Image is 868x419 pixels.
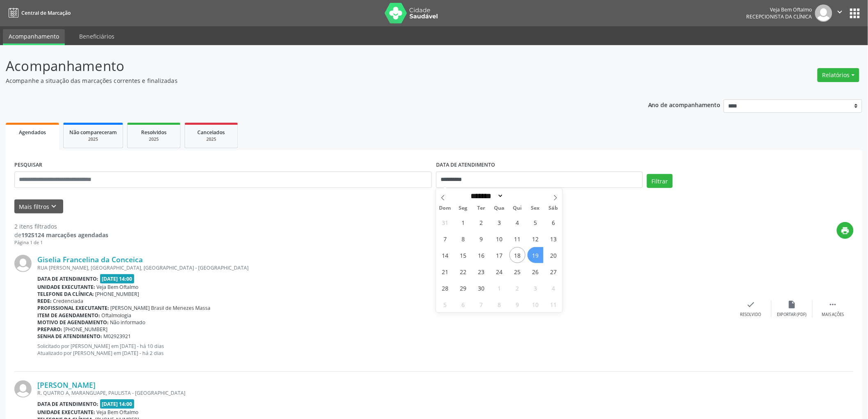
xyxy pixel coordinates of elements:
span: Setembro 19, 2025 [528,247,544,263]
i:  [829,300,838,309]
img: img [14,255,32,272]
span: Setembro 10, 2025 [491,231,507,247]
span: Setembro 21, 2025 [437,263,453,279]
span: Ter [472,206,490,211]
i: keyboard_arrow_down [50,202,59,211]
span: Setembro 29, 2025 [455,280,471,296]
select: Month [468,192,504,200]
b: Motivo de agendamento: [37,319,109,326]
span: Setembro 30, 2025 [473,280,489,296]
button:  [832,5,848,22]
span: Outubro 10, 2025 [528,296,544,312]
strong: 1925124 marcações agendadas [21,231,108,239]
span: Setembro 17, 2025 [491,247,507,263]
span: Outubro 8, 2025 [491,296,507,312]
span: Setembro 6, 2025 [546,214,562,230]
b: Profissional executante: [37,305,109,311]
span: Outubro 9, 2025 [509,296,525,312]
span: Qua [490,206,508,211]
div: RUA [PERSON_NAME], [GEOGRAPHIC_DATA], [GEOGRAPHIC_DATA] - [GEOGRAPHIC_DATA] [37,264,731,271]
p: Solicitado por [PERSON_NAME] em [DATE] - há 10 dias Atualizado por [PERSON_NAME] em [DATE] - há 2... [37,343,731,357]
span: [DATE] 14:00 [100,274,135,284]
i: insert_drive_file [788,300,797,309]
img: img [14,380,32,398]
span: Outubro 5, 2025 [437,296,453,312]
span: Outubro 7, 2025 [473,296,489,312]
b: Senha de atendimento: [37,333,102,340]
b: Telefone da clínica: [37,291,94,298]
span: Setembro 18, 2025 [509,247,525,263]
div: 2025 [69,136,117,142]
span: Agosto 31, 2025 [437,214,453,230]
span: Setembro 11, 2025 [509,231,525,247]
div: Página 1 de 1 [14,239,108,246]
span: Setembro 5, 2025 [528,214,544,230]
span: Setembro 15, 2025 [455,247,471,263]
span: M02923921 [104,333,131,340]
span: Setembro 13, 2025 [546,231,562,247]
span: Setembro 28, 2025 [437,280,453,296]
button: Filtrar [647,174,673,188]
p: Acompanhe a situação das marcações correntes e finalizadas [6,76,605,85]
a: Beneficiários [73,29,120,44]
i:  [836,7,845,16]
span: Dom [436,206,454,211]
a: Acompanhamento [3,29,65,45]
div: 2025 [133,136,174,142]
span: Outubro 2, 2025 [509,280,525,296]
span: Setembro 23, 2025 [473,263,489,279]
span: Outubro 3, 2025 [528,280,544,296]
span: Setembro 2, 2025 [473,214,489,230]
span: Oftalmologia [102,312,132,319]
span: Setembro 16, 2025 [473,247,489,263]
button: print [837,222,854,239]
span: Cancelados [198,129,225,136]
div: Veja Bem Oftalmo [747,6,812,13]
span: Setembro 7, 2025 [437,231,453,247]
span: Não informado [110,319,146,326]
span: Setembro 26, 2025 [528,263,544,279]
span: Qui [508,206,526,211]
span: Setembro 25, 2025 [509,263,525,279]
i: check [747,300,756,309]
p: Ano de acompanhamento [648,99,721,110]
div: Resolvido [740,312,761,318]
span: Sex [526,206,544,211]
span: Outubro 11, 2025 [546,296,562,312]
b: Preparo: [37,326,62,333]
span: Outubro 1, 2025 [491,280,507,296]
b: Unidade executante: [37,409,95,416]
span: Setembro 1, 2025 [455,214,471,230]
span: Setembro 3, 2025 [491,214,507,230]
span: Setembro 14, 2025 [437,247,453,263]
span: Setembro 9, 2025 [473,231,489,247]
a: Central de Marcação [6,6,71,20]
input: Year [504,192,531,200]
label: DATA DE ATENDIMENTO [436,159,495,172]
span: Setembro 12, 2025 [528,231,544,247]
b: Rede: [37,298,52,305]
a: Giselia Francelina da Conceica [37,255,143,264]
div: de [14,231,108,239]
span: Veja Bem Oftalmo [97,409,139,416]
span: [DATE] 14:00 [100,399,135,409]
span: Setembro 24, 2025 [491,263,507,279]
span: Agendados [19,129,46,136]
span: Setembro 22, 2025 [455,263,471,279]
b: Unidade executante: [37,284,95,291]
div: R. QUATRO A, MARANGUAPE, PAULISTA - [GEOGRAPHIC_DATA] [37,389,731,396]
p: Acompanhamento [6,56,605,76]
span: Setembro 27, 2025 [546,263,562,279]
span: Setembro 8, 2025 [455,231,471,247]
span: Credenciada [53,298,84,305]
span: [PHONE_NUMBER] [64,326,108,333]
button: Mais filtroskeyboard_arrow_down [14,199,63,214]
span: Não compareceram [69,129,117,136]
label: PESQUISAR [14,159,42,172]
button: apps [848,6,862,21]
div: 2 itens filtrados [14,222,108,231]
button: Relatórios [818,68,859,82]
b: Item de agendamento: [37,312,100,319]
div: 2025 [191,136,232,142]
span: Setembro 20, 2025 [546,247,562,263]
